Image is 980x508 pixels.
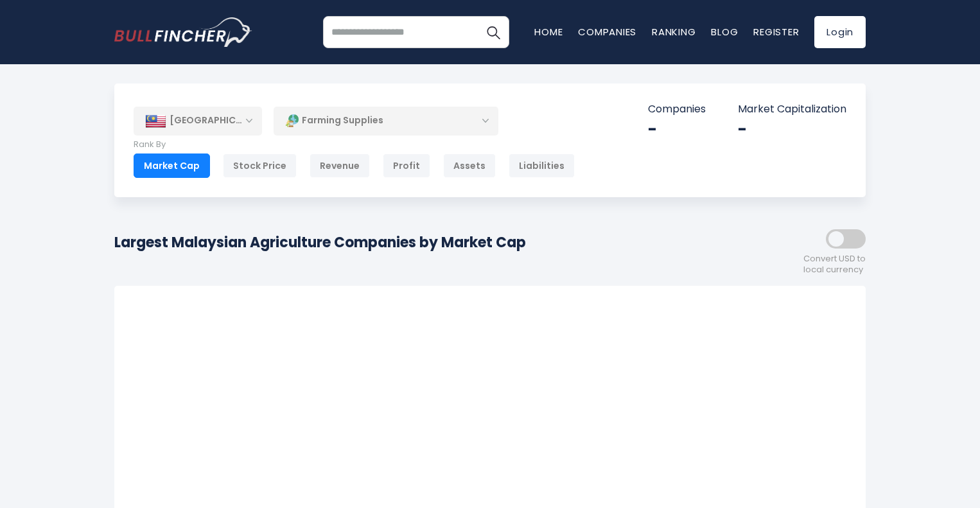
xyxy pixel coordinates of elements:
[803,254,866,276] span: Convert USD to local currency
[578,25,636,39] a: Companies
[114,17,252,47] img: bullfincher logo
[134,153,210,178] div: Market Cap
[134,139,575,150] p: Rank By
[738,119,846,139] div: -
[753,25,799,39] a: Register
[711,25,738,39] a: Blog
[443,153,496,178] div: Assets
[114,17,252,47] a: Go to homepage
[509,153,575,178] div: Liabilities
[114,232,526,253] h1: Largest Malaysian Agriculture Companies by Market Cap
[738,103,846,116] p: Market Capitalization
[223,153,297,178] div: Stock Price
[648,119,706,139] div: -
[477,16,509,48] button: Search
[310,153,370,178] div: Revenue
[648,103,706,116] p: Companies
[814,16,866,48] a: Login
[134,107,262,135] div: [GEOGRAPHIC_DATA]
[534,25,563,39] a: Home
[383,153,430,178] div: Profit
[274,106,498,136] div: Farming Supplies
[652,25,696,39] a: Ranking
